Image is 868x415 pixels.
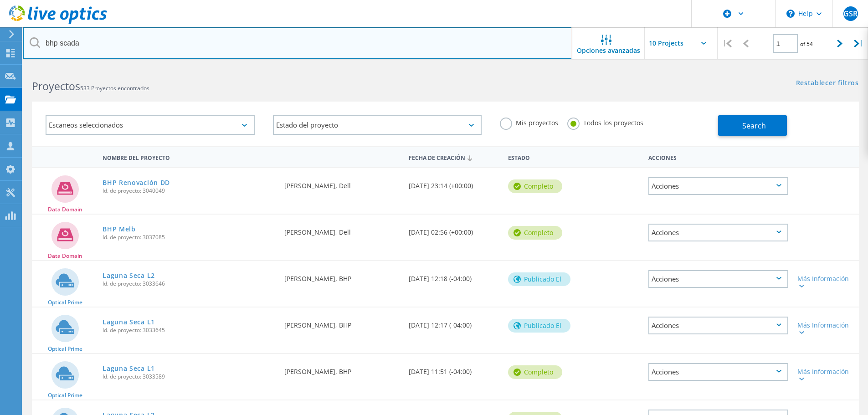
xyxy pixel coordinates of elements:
span: Optical Prime [48,300,82,305]
div: [PERSON_NAME], BHP [280,307,404,338]
b: Proyectos [32,79,80,93]
span: of 54 [800,40,813,48]
span: Id. de proyecto: 3033646 [103,281,275,287]
div: Acciones [648,224,788,241]
span: Search [742,121,766,131]
label: Todos los proyectos [567,118,643,126]
input: Buscar proyectos por nombre, propietario, ID, empresa, etc. [23,27,572,59]
div: Más Información [797,276,854,288]
div: [DATE] 12:17 (-04:00) [404,307,503,338]
div: Acciones [648,270,788,288]
div: completo [508,179,562,193]
span: GSR [843,10,858,17]
svg: \n [786,10,795,18]
a: Laguna Seca L2 [103,272,155,279]
div: completo [508,226,562,240]
span: Id. de proyecto: 3040049 [103,188,275,194]
div: [PERSON_NAME], Dell [280,168,404,198]
div: Acciones [648,177,788,195]
div: Más Información [797,369,854,381]
a: BHP Renovación DD [103,179,170,186]
div: Estado del proyecto [273,115,482,135]
div: Publicado el [508,319,570,333]
div: [DATE] 11:51 (-04:00) [404,354,503,384]
div: completo [508,365,562,379]
div: Fecha de creación [404,149,503,166]
div: [PERSON_NAME], Dell [280,215,404,245]
div: [DATE] 23:14 (+00:00) [404,168,503,198]
a: Restablecer filtros [796,80,859,87]
label: Mis proyectos [500,118,558,126]
span: Optical Prime [48,346,82,352]
span: Data Domain [48,207,82,212]
div: | [849,27,868,60]
a: Live Optics Dashboard [9,19,107,26]
a: Laguna Seca L1 [103,365,155,372]
span: Id. de proyecto: 3037085 [103,235,275,240]
div: [DATE] 12:18 (-04:00) [404,261,503,291]
span: Id. de proyecto: 3033645 [103,328,275,333]
div: Publicado el [508,272,570,286]
span: Data Domain [48,253,82,259]
a: Laguna Seca L1 [103,319,155,325]
div: [PERSON_NAME], BHP [280,354,404,384]
div: Escaneos seleccionados [46,115,255,135]
div: [DATE] 02:56 (+00:00) [404,215,503,245]
div: Nombre del proyecto [98,149,280,165]
span: Opciones avanzadas [577,47,640,54]
span: Optical Prime [48,393,82,398]
div: Estado [503,149,578,165]
div: Acciones [648,317,788,334]
div: | [718,27,736,60]
span: Id. de proyecto: 3033589 [103,374,275,379]
div: Acciones [644,149,793,165]
div: [PERSON_NAME], BHP [280,261,404,291]
button: Search [718,115,787,136]
div: Más Información [797,322,854,335]
a: BHP Melb [103,226,136,232]
div: Acciones [648,363,788,381]
span: 533 Proyectos encontrados [80,84,149,92]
